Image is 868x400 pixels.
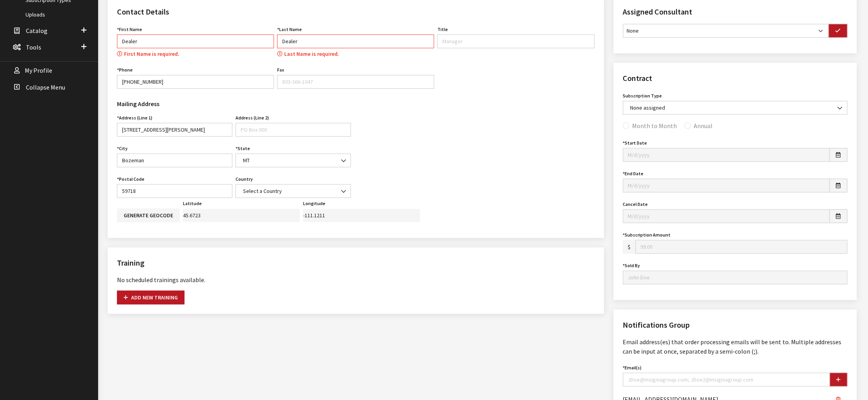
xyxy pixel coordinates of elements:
[277,66,284,73] label: Fax
[829,24,848,38] button: Assign selected Consultant
[117,35,274,48] input: John
[117,291,185,305] button: Add new training
[117,145,128,152] label: City
[632,121,677,130] label: Month to Month
[25,67,52,75] span: My Profile
[117,6,595,18] h2: Contact Details
[236,154,351,167] span: MT
[277,35,434,48] input: Doe
[117,99,351,108] h3: Mailing Address
[277,26,302,33] label: Last Name
[830,209,848,223] button: Open date picker
[26,83,65,91] span: Collapse Menu
[236,184,351,198] span: Select a Country
[694,121,713,130] label: Annual
[623,101,848,115] span: None assigned
[623,6,848,18] h2: Assigned Consultant
[117,114,152,121] label: Address (Line 1)
[284,50,339,57] span: Last Name is required.
[236,176,253,183] label: Country
[636,240,848,254] input: 99.00
[623,72,848,84] h2: Contract
[830,148,848,162] button: Open date picker
[117,75,274,89] input: 888-579-4458
[623,240,636,254] span: $
[236,123,351,137] input: PO Box 000
[623,92,662,99] label: Subscription Type
[623,262,640,269] label: Sold By
[236,145,250,152] label: State
[623,139,647,147] label: Start Date
[623,364,642,371] label: Email(s)
[117,209,180,222] button: Generate geocode
[623,170,644,177] label: End Date
[117,66,133,73] label: Phone
[623,271,848,284] input: John Doe
[437,35,594,48] input: Manager
[241,156,346,165] span: MT
[623,319,848,331] h2: Notifications Group
[117,26,142,33] label: First Name
[277,75,434,89] input: 803-366-1047
[437,26,448,33] label: Title
[183,200,202,207] label: Latitude
[117,176,144,183] label: Postal Code
[623,373,830,387] input: JDoe@insigniagroup.com; JDoe2@insigniagroup.com
[26,27,48,35] span: Catalog
[623,201,648,208] label: Cancel Date
[117,257,595,269] h2: Training
[117,123,232,137] input: 153 South Oakland Avenue
[623,179,830,193] input: M/d/yyyy
[124,294,178,301] span: Add new training
[623,337,848,356] p: Email address(es) that order processing emails will be sent to. Multiple addresses can be input a...
[124,50,179,57] span: First Name is required.
[117,275,595,284] div: No scheduled trainings available.
[623,209,830,223] input: M/d/yyyy
[830,373,848,387] button: Add
[117,154,232,167] input: Rock Hill
[628,104,842,112] span: None assigned
[303,200,325,207] label: Longitude
[241,187,346,195] span: Select a Country
[236,114,269,121] label: Address (Line 2)
[623,231,671,239] label: Subscription Amount
[830,179,848,193] button: Open date picker
[26,43,41,51] span: Tools
[623,148,830,162] input: M/d/yyyy
[117,184,232,198] input: 29730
